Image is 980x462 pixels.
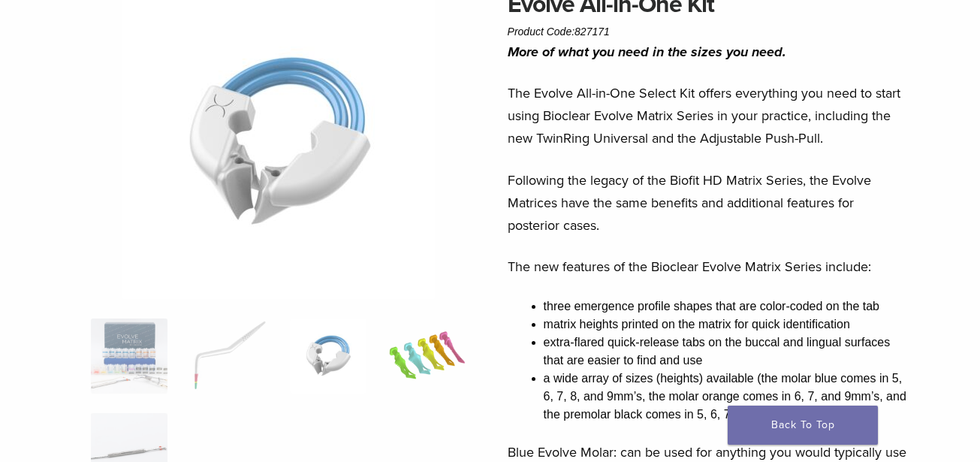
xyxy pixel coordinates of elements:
[389,319,466,394] img: Evolve All-in-One Kit - Image 4
[508,26,610,38] span: Product Code:
[508,255,906,278] p: The new features of the Bioclear Evolve Matrix Series include:
[508,44,786,60] i: More of what you need in the sizes you need.
[508,169,906,237] p: Following the legacy of the Biofit HD Matrix Series, the Evolve Matrices have the same benefits a...
[574,26,610,38] span: 827171
[190,319,267,394] img: Evolve All-in-One Kit - Image 2
[290,319,366,394] img: Evolve All-in-One Kit - Image 3
[508,82,906,149] p: The Evolve All-in-One Select Kit offers everything you need to start using Bioclear Evolve Matrix...
[544,334,906,370] li: extra-flared quick-release tabs on the buccal and lingual surfaces that are easier to find and use
[544,370,906,424] li: a wide array of sizes (heights) available (the molar blue comes in 5, 6, 7, 8, and 9mm’s, the mol...
[91,319,167,394] img: IMG_0457-scaled-e1745362001290-300x300.jpg
[544,316,906,334] li: matrix heights printed on the matrix for quick identification
[728,406,878,445] a: Back To Top
[544,297,906,316] li: three emergence profile shapes that are color-coded on the tab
